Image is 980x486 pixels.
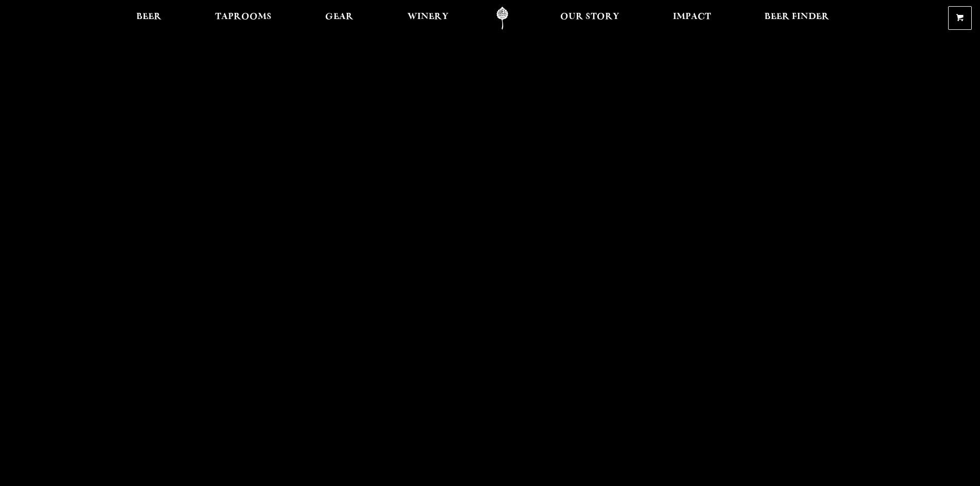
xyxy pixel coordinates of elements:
[215,13,272,21] span: Taprooms
[401,7,455,30] a: Winery
[136,13,162,21] span: Beer
[407,13,449,21] span: Winery
[666,7,718,30] a: Impact
[554,7,626,30] a: Our Story
[673,13,711,21] span: Impact
[208,7,278,30] a: Taprooms
[764,13,829,21] span: Beer Finder
[318,7,360,30] a: Gear
[483,7,522,30] a: Odell Home
[325,13,353,21] span: Gear
[560,13,619,21] span: Our Story
[130,7,168,30] a: Beer
[758,7,836,30] a: Beer Finder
